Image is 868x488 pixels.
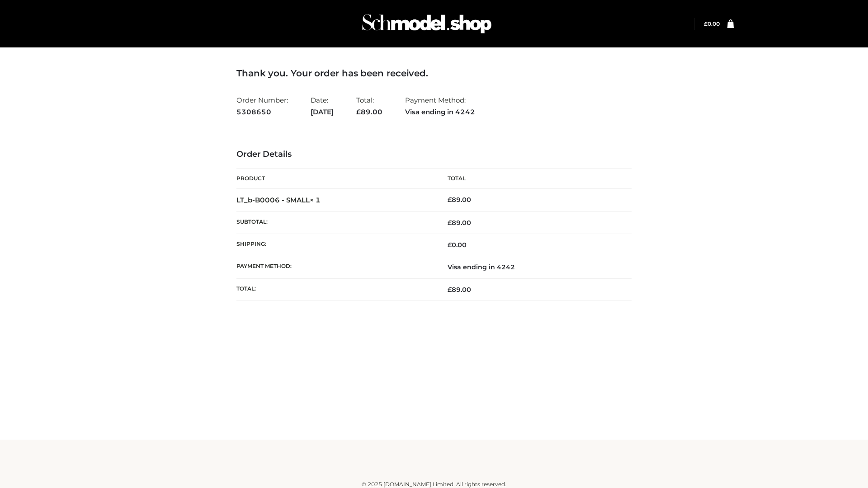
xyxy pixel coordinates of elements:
[448,241,452,249] span: £
[236,234,434,256] th: Shipping:
[310,196,321,204] strong: × 1
[448,196,452,204] span: £
[448,196,471,204] bdi: 89.00
[704,20,720,27] bdi: 0.00
[448,286,452,294] span: £
[311,106,334,118] strong: [DATE]
[236,106,288,118] strong: 5308650
[236,211,434,234] th: Subtotal:
[359,6,495,42] img: Schmodel Admin 964
[448,241,467,249] bdi: 0.00
[236,68,632,79] h3: Thank you. Your order has been received.
[356,108,382,116] span: 89.00
[236,256,434,278] th: Payment method:
[236,169,434,189] th: Product
[236,150,632,160] h3: Order Details
[311,92,334,120] li: Date:
[448,219,452,227] span: £
[405,106,475,118] strong: Visa ending in 4242
[236,196,321,204] strong: LT_b-B0006 - SMALL
[704,20,708,27] span: £
[405,92,475,120] li: Payment Method:
[236,278,434,300] th: Total:
[356,92,382,120] li: Total:
[704,20,720,27] a: £0.00
[434,256,632,278] td: Visa ending in 4242
[356,108,361,116] span: £
[448,219,471,227] span: 89.00
[434,169,632,189] th: Total
[236,92,288,120] li: Order Number:
[448,286,471,294] span: 89.00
